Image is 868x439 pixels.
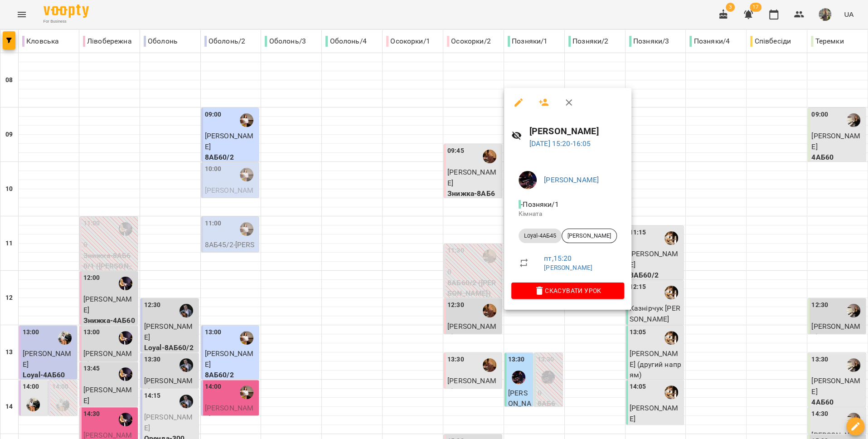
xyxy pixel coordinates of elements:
img: e16aac500a10dd313b1a67df6fb2af63.jpg [519,171,537,189]
span: [PERSON_NAME] [562,232,616,240]
span: Loyal-4АБ45 [519,232,562,240]
a: [DATE] 15:20-16:05 [529,139,591,148]
a: [PERSON_NAME] [544,176,599,184]
span: Скасувати Урок [519,285,617,296]
span: - Позняки/1 [519,200,561,209]
a: [PERSON_NAME] [544,264,592,271]
button: Скасувати Урок [511,283,624,299]
h6: [PERSON_NAME] [529,124,624,138]
a: пт , 15:20 [544,254,572,263]
div: [PERSON_NAME] [562,229,617,243]
p: Кімната [519,210,617,219]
